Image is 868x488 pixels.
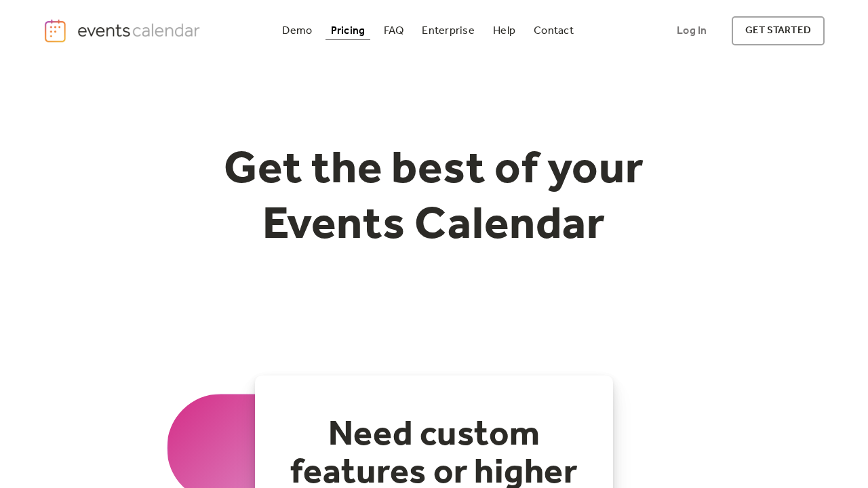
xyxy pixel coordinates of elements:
div: Demo [282,27,312,35]
div: FAQ [384,27,404,35]
a: Contact [528,22,579,40]
a: Log In [663,16,720,45]
a: Pricing [325,22,371,40]
a: Help [488,22,521,40]
a: Enterprise [416,22,479,40]
div: Enterprise [422,27,474,35]
div: Pricing [331,27,366,35]
a: Demo [277,22,317,40]
h1: Get the best of your Events Calendar [174,143,694,253]
a: FAQ [378,22,410,40]
div: Contact [534,27,574,35]
div: Help [493,27,515,35]
a: get started [732,16,825,45]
